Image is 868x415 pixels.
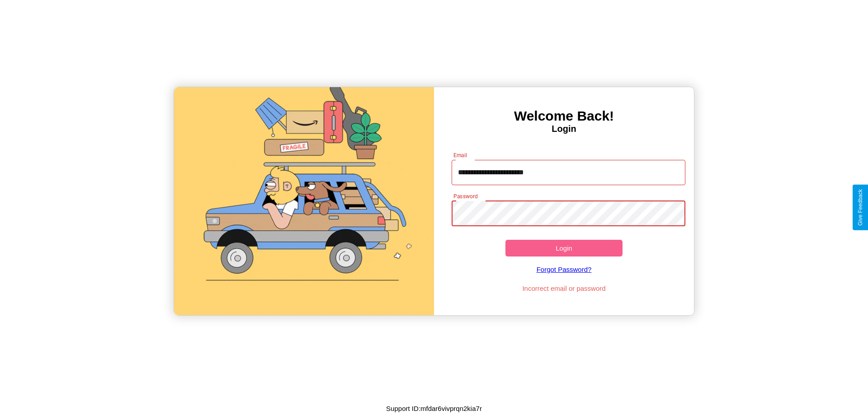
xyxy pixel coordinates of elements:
button: Login [505,240,623,256]
h4: Login [434,124,694,134]
div: Give Feedback [857,189,863,226]
label: Email [453,151,467,159]
img: gif [174,87,434,315]
a: Forgot Password? [447,256,681,282]
label: Password [453,192,477,200]
p: Support ID: mfdar6vivprqn2kia7r [386,402,482,415]
p: Incorrect email or password [447,282,681,294]
h3: Welcome Back! [434,108,694,124]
